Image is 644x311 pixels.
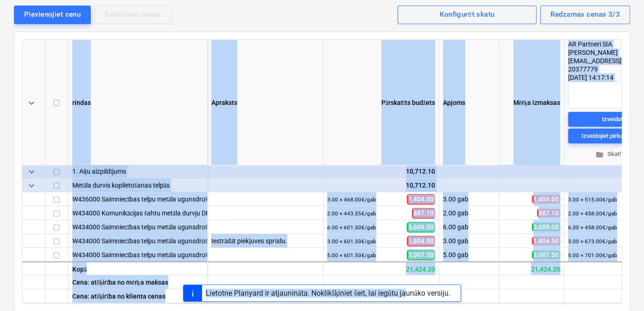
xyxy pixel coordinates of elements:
[327,224,376,231] small: 6.00 × 601.50€ / gab
[532,223,560,231] span: 3,609.00
[499,40,564,165] div: Mērķa izmaksas
[69,275,208,289] div: Cena: atšķirība no mērķa maksas
[407,250,435,260] span: 3,007.50
[602,114,642,125] div: Izveidot līgumu
[439,40,499,165] div: Apjoms
[211,237,287,245] span: Iestrādāt piekļuves sprūdu.
[72,192,203,206] div: W436000 Saimniecības telpu metāla ugunsdrošu EI30 durvju DP-2 ar izmēriem 860*2100mm izgatavošana...
[69,261,208,275] div: Kopā
[532,237,560,245] span: 1,804.50
[327,196,376,203] small: 3.00 × 468.00€ / gab
[550,8,620,20] div: Redzamas cenas 3/3
[26,180,37,191] span: keyboard_arrow_down
[323,40,439,165] div: Pārskatīts budžets
[24,8,81,20] div: Pievienojiet cenu
[439,206,499,220] div: 2.00 gab
[540,6,630,24] button: Redzamas cenas 3/3
[327,178,435,192] div: 10,712.10
[26,97,37,109] span: keyboard_arrow_down
[327,164,435,178] div: 10,712.10
[568,210,617,217] small: 2.00 × 458.00€ / gab
[72,220,203,233] div: W434000 Saimniecības telpu metāla ugunsdrošu EI30 durvju DP-12 ar izmēriem 960*2100mm izgatavošan...
[532,251,560,259] span: 3,007.50
[439,220,499,234] div: 6.00 gab
[568,224,617,231] small: 6.00 × 458.00€ / gab
[14,6,91,24] button: Pievienojiet cenu
[206,289,450,298] div: Lietotne Planyard ir atjaunināta. Noklikšķiniet šeit, lai iegūtu jaunāko versiju.
[407,194,435,204] span: 1,404.00
[532,195,560,203] span: 1,404.00
[568,252,617,259] small: 5.00 × 701.00€ / gab
[407,222,435,232] span: 3,609.00
[72,248,203,261] div: W434000 Saimniecības telpu metāla ugunsdrošu EI30 durvju DP-17* ar izmēriem 990*2100mm izgatavoša...
[537,209,560,217] span: 887.10
[595,150,604,158] span: folder
[327,238,376,245] small: 3.00 × 601.50€ / gab
[598,266,644,311] iframe: Chat Widget
[327,210,376,217] small: 2.00 × 443.55€ / gab
[407,236,435,246] span: 1,804.50
[72,178,203,192] div: Metāla durvis koplietošanas telpās
[72,234,203,247] div: W434000 Saimniecības telpu metāla ugunsdrošu EI30 durvju DP-15* ar izmēriem 1060*2100mm izgatavoš...
[568,238,617,245] small: 3.00 × 673.00€ / gab
[439,248,499,262] div: 5.00 gab
[499,261,564,275] div: 21,424.20
[439,234,499,248] div: 3.00 gab
[412,208,435,218] span: 887.10
[568,196,617,203] small: 3.00 × 515.00€ / gab
[439,192,499,206] div: 3.00 gab
[69,289,208,303] div: Cena: atšķirība no klienta cenas
[327,252,376,259] small: 5.00 × 601.50€ / gab
[398,6,537,24] button: Konfigurēt skatu
[323,261,439,275] div: 21,424.20
[72,206,203,220] div: W434000 Komunikācijas šahtu metāla durvju DP-10 ar izmēriem 620*2100mm izgatavošana un montāža at...
[208,40,323,165] div: Apraksts
[72,164,203,178] div: 1. Aiļu aizpildījums
[69,40,208,165] div: rindas
[26,166,37,177] span: keyboard_arrow_down
[440,8,494,20] div: Konfigurēt skatu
